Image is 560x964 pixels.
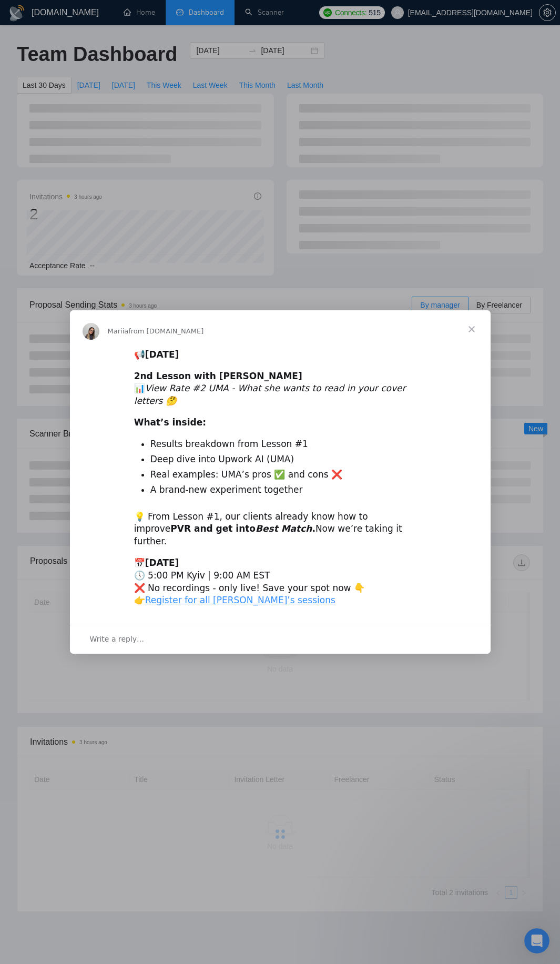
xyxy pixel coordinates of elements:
span: Mariia [108,327,129,335]
span: Close [453,310,491,348]
div: 📢 [134,349,426,361]
div: 💡 From Lesson #1, our clients already know how to improve Now we’re taking it further. [134,511,426,548]
b: 2nd Lesson with [PERSON_NAME] [134,371,302,381]
span: Write a reply… [90,632,145,646]
b: What’s inside: [134,417,206,428]
li: Results breakdown from Lesson #1 [150,438,426,451]
i: View Rate #2 UMA - What she wants to read in your cover letters 🤔 [134,383,406,406]
li: A brand-new experiment together [150,484,426,496]
a: Register for all [PERSON_NAME]’s sessions [145,595,335,605]
i: Best Match [256,523,312,534]
div: Open conversation and reply [70,624,491,654]
b: PVR and get into . [170,523,315,534]
b: [DATE] [145,557,179,568]
div: 📅 🕔 5:00 PM Kyiv | 9:00 AM EST ❌ No recordings - only live! Save your spot now 👇 👉 [134,557,426,607]
div: 📊 [134,370,426,408]
b: [DATE] [145,349,179,360]
img: Profile image for Mariia [83,323,99,340]
li: Real examples: UMA’s pros ✅ and cons ❌ [150,469,426,481]
li: Deep dive into Upwork AI (UMA) [150,453,426,466]
span: from [DOMAIN_NAME] [128,327,203,335]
